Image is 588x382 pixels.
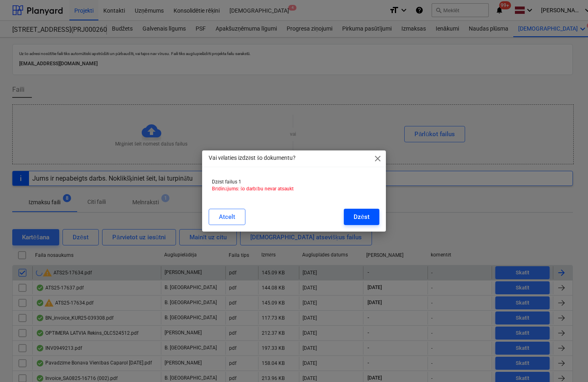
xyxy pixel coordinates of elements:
[373,154,383,163] span: close
[212,185,376,192] p: Brīdinājums: šo darbību nevar atsaukt
[344,209,379,225] button: Dzēst
[209,209,245,225] button: Atcelt
[354,212,370,222] div: Dzēst
[219,212,235,222] div: Atcelt
[209,154,296,162] p: Vai vēlaties izdzēst šo dokumentu?
[212,179,376,185] p: Dzēst failus 1
[547,343,588,382] iframe: Chat Widget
